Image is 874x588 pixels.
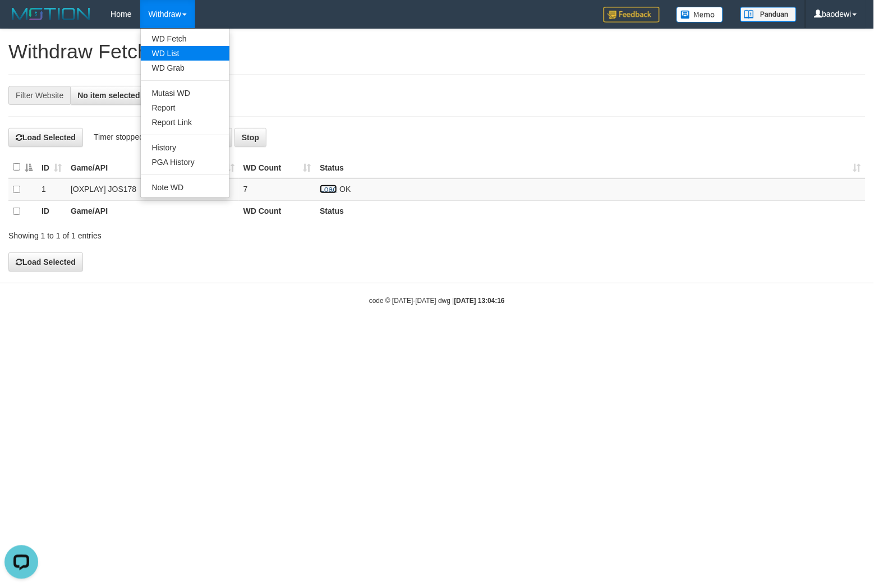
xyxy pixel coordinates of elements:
[70,86,154,105] button: No item selected
[8,252,83,272] button: Load Selected
[239,157,316,178] th: WD Count: activate to sort column ascending
[141,115,229,130] a: Report Link
[141,46,229,61] a: WD List
[320,185,337,194] a: Load
[8,40,866,63] h1: Withdraw Fetch
[141,155,229,169] a: PGA History
[37,178,66,200] td: 1
[454,297,505,305] strong: [DATE] 13:04:16
[37,157,66,178] th: ID: activate to sort column ascending
[8,226,356,241] div: Showing 1 to 1 of 1 entries
[677,7,724,22] img: Button%20Memo.svg
[4,4,38,38] button: Open LiveChat chat widget
[141,61,229,75] a: WD Grab
[8,6,94,22] img: MOTION_logo.png
[243,185,248,194] span: 7
[339,185,351,194] span: OK
[239,200,316,222] th: WD Count
[66,200,239,222] th: Game/API
[141,86,229,100] a: Mutasi WD
[141,140,229,155] a: History
[315,157,866,178] th: Status: activate to sort column ascending
[66,157,239,178] th: Game/API: activate to sort column ascending
[740,7,797,22] img: panduan.png
[141,31,229,46] a: WD Fetch
[8,128,83,147] button: Load Selected
[37,200,66,222] th: ID
[604,7,660,22] img: Feedback.jpg
[315,200,866,222] th: Status
[77,91,140,100] span: No item selected
[141,180,229,195] a: Note WD
[8,86,70,105] div: Filter Website
[369,297,505,305] small: code © [DATE]-[DATE] dwg |
[141,100,229,115] a: Report
[94,132,144,141] span: Timer stopped
[234,128,266,147] button: Stop
[66,178,239,200] td: [OXPLAY] JOS178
